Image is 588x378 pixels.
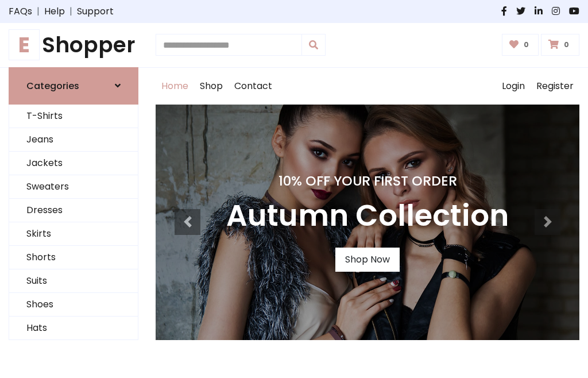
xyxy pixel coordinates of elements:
a: Shop [194,68,229,105]
a: Home [156,68,194,105]
a: T-Shirts [9,105,138,128]
a: FAQs [9,5,32,18]
h1: Shopper [9,32,138,58]
a: 0 [541,34,579,56]
a: Contact [229,68,278,105]
a: Jeans [9,128,138,152]
span: E [9,29,40,60]
a: Sweaters [9,175,138,199]
a: Help [44,5,65,18]
a: Shoes [9,293,138,317]
a: Register [531,68,579,105]
a: Login [496,68,531,105]
span: | [65,5,77,18]
span: 0 [561,40,572,50]
h3: Autumn Collection [226,198,509,234]
a: Categories [9,67,138,105]
span: 0 [521,40,532,50]
span: | [32,5,44,18]
a: EShopper [9,32,138,58]
a: Shop Now [335,248,400,272]
a: Jackets [9,152,138,175]
a: Shorts [9,246,138,269]
a: Suits [9,269,138,293]
h4: 10% Off Your First Order [226,173,509,189]
h6: Categories [26,80,79,91]
a: Support [77,5,114,18]
a: 0 [502,34,539,56]
a: Hats [9,317,138,340]
a: Skirts [9,222,138,246]
a: Dresses [9,199,138,222]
